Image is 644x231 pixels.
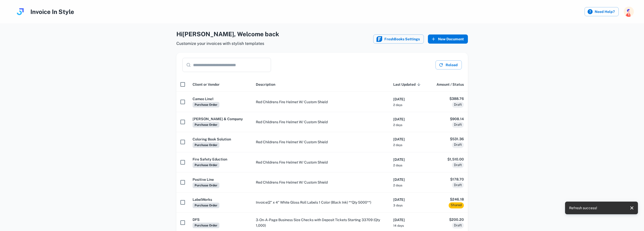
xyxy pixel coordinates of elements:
[376,36,382,42] img: FreshBooks icon
[433,176,464,182] h6: $178.70
[433,116,464,122] h6: $908.14
[193,81,220,87] span: Client or Vendor
[193,136,248,142] h6: Coloring Book Solution
[452,183,464,188] span: Draft
[393,164,402,167] span: 2 days
[433,156,464,162] h6: $1,510.00
[252,92,389,112] td: Red Childrens Fire Helmet W/ Custom Shield
[252,132,389,152] td: Red Childrens Fire Helmet W/ Custom Shield
[252,152,389,172] td: Red Childrens Fire Helmet W/ Custom Shield
[193,177,248,182] h6: Positive Line
[452,142,464,147] span: Draft
[393,197,425,202] h6: [DATE]
[435,60,462,69] button: Reload
[393,217,425,223] h6: [DATE]
[193,142,219,148] span: Purchase Order
[176,41,279,47] span: Customize your invoices with stylish templates
[393,103,402,107] span: 2 days
[449,203,464,208] span: Shared
[256,81,275,87] span: Description
[585,7,619,16] label: Need Help?
[393,96,425,102] h6: [DATE]
[393,184,402,187] span: 2 days
[30,7,74,16] h4: Invoice In Style
[252,192,389,212] td: Invoice(2" x 4" White Gloss Roll Labels 1 Color (Black Ink) **Qty 5000**)
[193,197,248,202] h6: LabelWorks
[252,112,389,132] td: Red Childrens Fire Helmet W/ Custom Shield
[393,81,422,87] span: Last Updated
[193,156,248,162] h6: Fire Safety Eduction
[452,102,464,107] span: Draft
[433,197,464,202] h6: $246.18
[393,123,402,127] span: 2 days
[628,204,636,212] button: close
[393,116,425,122] h6: [DATE]
[393,204,403,207] span: 3 days
[624,7,634,17] img: photoURL
[433,96,464,101] h6: $388.76
[373,34,424,44] button: FreshBooks iconFreshBooks Settings
[433,217,464,222] h6: $200.20
[569,203,597,213] div: Refresh success!
[193,217,248,222] h6: DFS
[193,162,219,168] span: Purchase Order
[433,136,464,142] h6: $531.36
[15,7,25,17] img: logo.svg
[393,177,425,182] h6: [DATE]
[452,223,464,228] span: Draft
[193,183,219,188] span: Purchase Order
[393,224,404,227] span: 14 days
[437,81,464,87] span: Amount / Status
[393,157,425,162] h6: [DATE]
[252,172,389,192] td: Red Childrens Fire Helmet W/ Custom Shield
[393,143,402,147] span: 2 days
[452,122,464,127] span: Draft
[393,136,425,142] h6: [DATE]
[193,116,248,122] h6: [PERSON_NAME] & Company
[193,203,219,208] span: Purchase Order
[176,29,279,39] h4: Hi [PERSON_NAME] , Welcome back
[193,122,219,128] span: Purchase Order
[452,163,464,168] span: Draft
[428,34,468,44] button: New Document
[193,96,248,102] h6: Cameo Line1
[193,102,219,108] span: Purchase Order
[193,223,219,228] span: Purchase Order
